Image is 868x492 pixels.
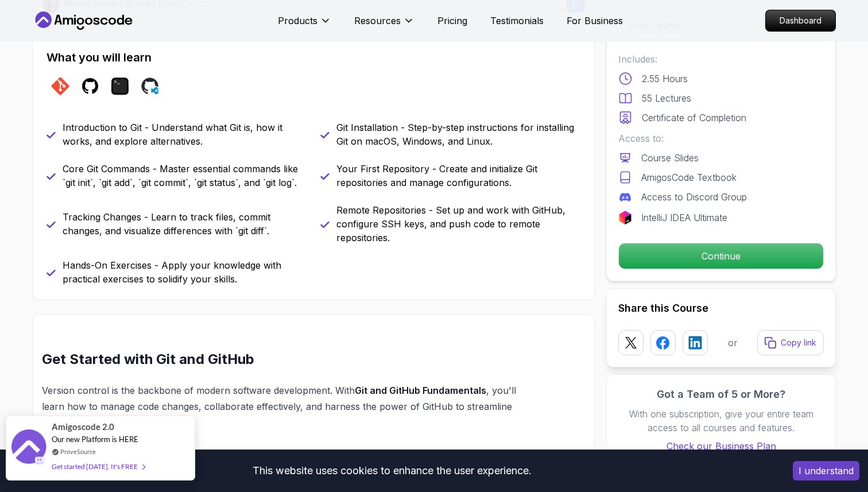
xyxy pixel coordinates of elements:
[618,386,824,402] h3: Got a Team of 5 or More?
[354,14,401,28] p: Resources
[618,439,824,453] a: Check our Business Plan
[63,258,307,286] p: Hands-On Exercises - Apply your knowledge with practical exercises to solidify your skills.
[81,77,99,95] img: github logo
[618,131,824,145] p: Access to:
[63,210,307,238] p: Tracking Changes - Learn to track files, commit changes, and visualize differences with `git diff`.
[9,458,776,483] div: This website uses cookies to enhance the user experience.
[63,121,307,148] p: Introduction to Git - Understand what Git is, how it works, and explore alternatives.
[355,385,486,396] strong: Git and GitHub Fundamentals
[641,171,737,184] p: AmigosCode Textbook
[618,52,824,66] p: Includes:
[336,121,580,148] p: Git Installation - Step-by-step instructions for installing Git on macOS, Windows, and Linux.
[757,330,824,355] button: Copy link
[728,336,738,350] p: or
[354,14,414,37] button: Resources
[642,91,691,105] p: 55 Lectures
[642,72,688,86] p: 2.55 Hours
[278,14,331,37] button: Products
[11,429,46,467] img: provesource social proof notification image
[618,300,824,316] h2: Share this Course
[51,77,69,95] img: git logo
[618,243,824,269] button: Continue
[618,407,824,435] p: With one subscription, give your entire team access to all courses and features.
[42,350,530,369] h2: Get Started with Git and GitHub
[765,10,836,32] a: Dashboard
[336,162,580,189] p: Your First Repository - Create and initialize Git repositories and manage configurations.
[437,14,467,28] a: Pricing
[567,14,623,28] a: For Business
[766,10,835,31] p: Dashboard
[781,337,816,348] p: Copy link
[618,211,632,224] img: jetbrains logo
[619,243,823,269] p: Continue
[793,461,859,481] button: Accept cookies
[46,49,580,65] h2: What you will learn
[60,447,96,456] a: ProveSource
[641,211,727,224] p: IntelliJ IDEA Ultimate
[141,77,159,95] img: codespaces logo
[642,111,746,125] p: Certificate of Completion
[52,460,145,473] div: Get started [DATE]. It's FREE
[52,435,138,444] span: Our new Platform is HERE
[336,203,580,245] p: Remote Repositories - Set up and work with GitHub, configure SSH keys, and push code to remote re...
[641,151,699,165] p: Course Slides
[111,77,129,95] img: terminal logo
[63,162,307,189] p: Core Git Commands - Master essential commands like `git init`, `git add`, `git commit`, `git stat...
[641,190,747,204] p: Access to Discord Group
[490,14,544,28] a: Testimonials
[52,420,114,433] span: Amigoscode 2.0
[278,14,317,28] p: Products
[42,382,530,431] p: Version control is the backbone of modern software development. With , you'll learn how to manage...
